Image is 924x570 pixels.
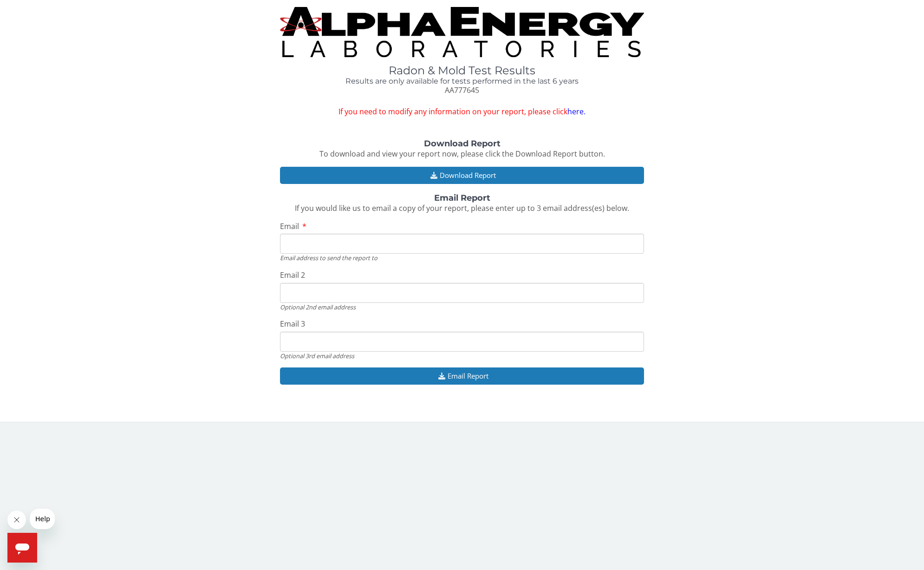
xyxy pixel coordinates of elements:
span: Email [280,221,299,231]
div: Email address to send the report to [280,254,644,262]
iframe: Close message [7,511,26,529]
a: here. [567,106,586,117]
span: Email 3 [280,319,305,329]
span: Email 2 [280,270,305,280]
span: AA777645 [445,85,479,95]
div: Optional 3rd email address [280,352,644,360]
iframe: Button to launch messaging window [7,533,37,563]
span: If you would like us to email a copy of your report, please enter up to 3 email address(es) below. [295,203,629,213]
button: Download Report [280,167,644,184]
span: To download and view your report now, please click the Download Report button. [319,149,605,159]
strong: Download Report [424,138,501,149]
h4: Results are only available for tests performed in the last 6 years [280,77,644,85]
div: Optional 2nd email address [280,303,644,311]
span: If you need to modify any information on your report, please click [280,106,644,117]
img: TightCrop.jpg [280,7,644,57]
strong: Email Report [434,193,490,203]
iframe: Message from company [30,509,55,529]
h1: Radon & Mold Test Results [280,65,644,77]
button: Email Report [280,367,644,385]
